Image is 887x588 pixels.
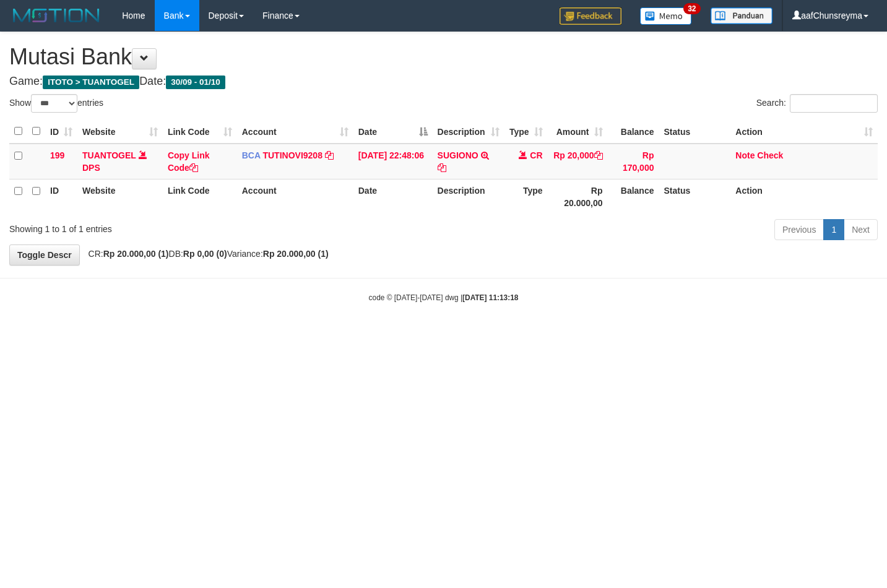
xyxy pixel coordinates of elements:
th: Account: activate to sort column ascending [237,119,353,144]
a: Copy SUGIONO to clipboard [438,163,446,173]
a: Note [735,150,755,160]
h4: Game: Date: [9,76,878,88]
td: Rp 170,000 [608,144,659,179]
a: Previous [774,219,824,240]
td: DPS [77,144,163,179]
a: SUGIONO [438,150,478,160]
span: CR [530,150,542,160]
img: Feedback.jpg [560,7,621,25]
th: Rp 20.000,00 [548,179,608,214]
strong: Rp 20.000,00 (1) [103,249,169,259]
th: Amount: activate to sort column ascending [548,119,608,144]
th: ID: activate to sort column ascending [45,119,77,144]
th: Type [504,179,548,214]
th: Status [659,179,730,214]
th: Account [237,179,353,214]
th: Date [353,179,433,214]
a: Copy Link Code [168,150,210,173]
label: Search: [756,94,878,113]
select: Showentries [31,94,77,113]
strong: Rp 0,00 (0) [183,249,227,259]
th: Website [77,179,163,214]
img: MOTION_logo.png [9,6,103,25]
label: Show entries [9,94,103,113]
a: Check [757,150,783,160]
th: ID [45,179,77,214]
td: Rp 20,000 [548,144,608,179]
strong: [DATE] 11:13:18 [462,293,518,302]
span: 199 [50,150,64,160]
span: CR: DB: Variance: [82,249,329,259]
span: ITOTO > TUANTOGEL [43,76,139,89]
th: Link Code: activate to sort column ascending [163,119,237,144]
a: Copy TUTINOVI9208 to clipboard [325,150,334,160]
th: Description: activate to sort column ascending [433,119,504,144]
span: BCA [242,150,261,160]
strong: Rp 20.000,00 (1) [263,249,329,259]
a: Copy Rp 20,000 to clipboard [594,150,603,160]
th: Website: activate to sort column ascending [77,119,163,144]
th: Status [659,119,730,144]
td: [DATE] 22:48:06 [353,144,433,179]
th: Type: activate to sort column ascending [504,119,548,144]
small: code © [DATE]-[DATE] dwg | [369,293,519,302]
th: Balance [608,179,659,214]
th: Balance [608,119,659,144]
a: TUANTOGEL [82,150,136,160]
h1: Mutasi Bank [9,45,878,69]
input: Search: [790,94,878,113]
th: Date: activate to sort column descending [353,119,433,144]
th: Link Code [163,179,237,214]
span: 32 [683,3,700,14]
a: TUTINOVI9208 [262,150,322,160]
img: Button%20Memo.svg [640,7,692,25]
div: Showing 1 to 1 of 1 entries [9,218,360,235]
th: Action [730,179,878,214]
img: panduan.png [711,7,772,24]
th: Action: activate to sort column ascending [730,119,878,144]
span: 30/09 - 01/10 [166,76,225,89]
a: Next [844,219,878,240]
a: 1 [823,219,844,240]
th: Description [433,179,504,214]
a: Toggle Descr [9,244,80,266]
